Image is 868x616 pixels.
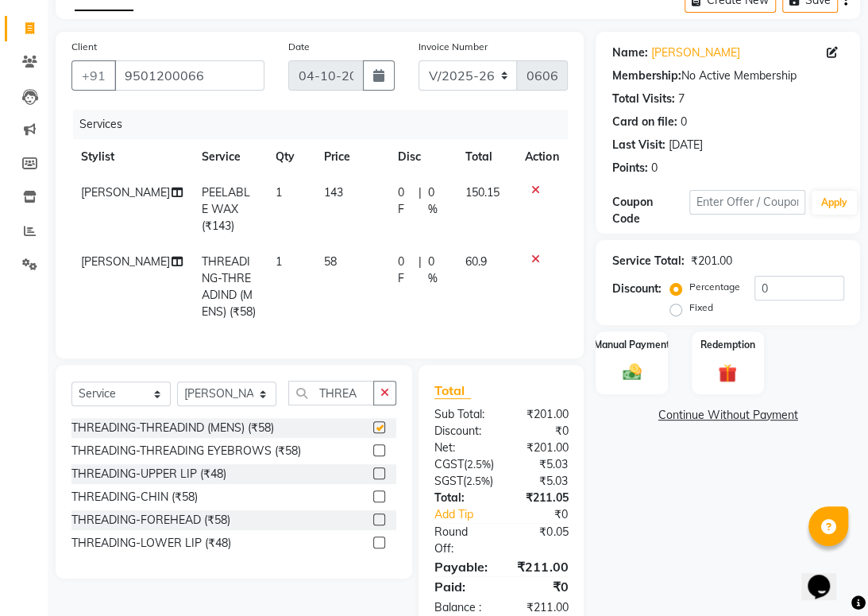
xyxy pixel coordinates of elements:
span: 0 % [428,184,446,218]
div: Coupon Code [611,194,689,227]
div: Services [73,110,580,139]
div: Payable: [422,557,501,576]
div: ₹211.00 [501,599,580,616]
span: 58 [323,254,336,269]
div: ₹0 [501,577,580,596]
button: +91 [71,60,116,91]
label: Client [71,40,97,54]
div: ₹211.05 [501,490,580,506]
input: Search or Scan [288,381,374,405]
div: ₹211.00 [501,557,580,576]
span: 2.5% [467,458,491,471]
a: Continue Without Payment [599,407,857,424]
div: Last Visit: [611,137,665,153]
label: Manual Payment [594,338,670,352]
label: Date [288,40,310,54]
span: Total [434,382,471,399]
div: 7 [677,91,684,107]
span: 60.9 [465,254,487,269]
th: Price [314,139,388,175]
button: Apply [812,191,857,215]
span: | [419,254,422,287]
div: Round Off: [422,524,501,557]
div: Card on file: [611,114,677,130]
div: Total: [422,490,501,506]
div: Name: [611,45,647,61]
div: Membership: [611,68,681,84]
input: Search by Name/Mobile/Email/Code [114,60,264,91]
div: THREADING-CHIN (₹58) [71,489,198,506]
th: Total [456,139,515,175]
span: | [419,184,422,218]
span: PEELABLE WAX (₹143) [202,185,250,233]
span: [PERSON_NAME] [81,254,170,269]
div: No Active Membership [611,68,844,84]
div: ₹0 [514,506,580,523]
th: Action [515,139,568,175]
div: Discount: [422,423,501,440]
div: THREADING-THREADING EYEBROWS (₹58) [71,443,301,459]
label: Redemption [700,338,755,352]
span: 143 [323,185,342,200]
span: 1 [275,185,281,200]
div: THREADING-FOREHEAD (₹58) [71,512,230,529]
span: [PERSON_NAME] [81,185,170,200]
div: ₹201.00 [501,440,580,456]
div: Service Total: [611,253,684,269]
div: THREADING-THREADIND (MENS) (₹58) [71,420,274,436]
img: _cash.svg [617,362,647,383]
div: THREADING-LOWER LIP (₹48) [71,535,231,552]
div: [DATE] [668,137,702,153]
div: ( ) [422,456,506,473]
div: Discount: [611,281,661,297]
div: Total Visits: [611,91,674,107]
span: 0 F [397,254,412,287]
a: [PERSON_NAME] [650,45,739,61]
div: ₹201.00 [501,406,580,423]
div: ₹201.00 [690,253,731,269]
span: THREADING-THREADIND (MENS) (₹58) [202,254,256,319]
div: ₹5.03 [506,456,581,473]
div: Points: [611,160,647,176]
div: 0 [650,160,657,176]
label: Fixed [689,300,712,315]
input: Enter Offer / Coupon Code [689,190,805,215]
th: Qty [265,139,314,175]
div: Net: [422,440,501,456]
a: Add Tip [422,506,515,523]
span: 1 [275,254,281,269]
label: Percentage [689,280,739,294]
label: Invoice Number [419,40,488,54]
span: SGST [434,474,463,488]
th: Service [192,139,265,175]
div: ₹0.05 [501,524,580,557]
span: 2.5% [466,475,490,487]
div: THREADING-UPPER LIP (₹48) [71,466,226,482]
div: Paid: [422,577,501,596]
div: ₹5.03 [505,473,581,490]
span: 0 % [428,254,446,287]
th: Disc [388,139,456,175]
span: 150.15 [465,185,500,200]
div: Sub Total: [422,406,501,423]
div: 0 [680,114,686,130]
span: 0 F [397,184,412,218]
img: _gift.svg [712,362,743,385]
span: CGST [434,457,464,471]
div: ₹0 [501,423,580,440]
div: ( ) [422,473,505,490]
th: Stylist [71,139,192,175]
iframe: chat widget [801,552,852,600]
div: Balance : [422,599,501,616]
